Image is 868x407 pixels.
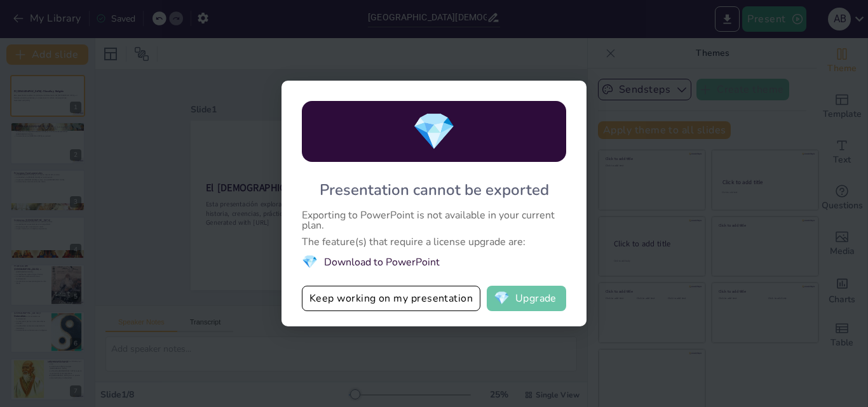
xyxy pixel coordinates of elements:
li: Download to PowerPoint [302,253,566,270]
div: Presentation cannot be exported [320,180,549,200]
button: diamondUpgrade [487,286,566,311]
span: diamond [412,107,456,156]
span: diamond [302,253,318,270]
div: Exporting to PowerPoint is not available in your current plan. [302,210,566,230]
span: diamond [494,292,510,305]
button: Keep working on my presentation [302,286,480,311]
div: The feature(s) that require a license upgrade are: [302,237,566,247]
